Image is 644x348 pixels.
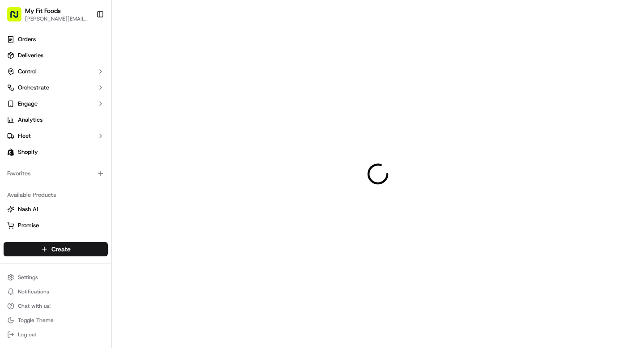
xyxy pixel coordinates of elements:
button: [PERSON_NAME][EMAIL_ADDRESS][DOMAIN_NAME] [25,15,89,22]
button: Orchestrate [4,81,108,95]
span: Promise [18,221,39,229]
button: Promise [4,218,108,233]
span: Control [18,68,37,76]
a: Orders [4,32,108,47]
span: Orders [18,35,36,43]
span: Analytics [18,116,42,124]
span: Orchestrate [18,84,49,92]
button: Toggle Theme [4,314,108,327]
button: Settings [4,271,108,284]
button: Engage [4,97,108,111]
div: Favorites [4,166,108,181]
span: Settings [18,274,38,281]
button: Control [4,64,108,79]
span: Nash AI [18,205,38,213]
button: Nash AI [4,202,108,216]
span: Log out [18,331,36,338]
span: Chat with us! [18,302,51,310]
a: Deliveries [4,48,108,63]
div: Available Products [4,188,108,202]
img: Shopify logo [7,149,14,156]
button: Create [4,242,108,256]
a: Promise [7,221,104,229]
span: Create [51,245,71,254]
button: My Fit Foods [25,6,61,15]
span: Engage [18,100,38,108]
span: Shopify [18,148,38,156]
button: Fleet [4,129,108,143]
a: Analytics [4,113,108,127]
span: Toggle Theme [18,317,54,324]
span: Deliveries [18,51,43,59]
span: Fleet [18,132,31,140]
button: Notifications [4,285,108,298]
button: Chat with us! [4,300,108,312]
button: Log out [4,328,108,341]
button: My Fit Foods[PERSON_NAME][EMAIL_ADDRESS][DOMAIN_NAME] [4,4,93,25]
span: Notifications [18,288,49,295]
a: Shopify [4,145,108,159]
a: Nash AI [7,205,104,213]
